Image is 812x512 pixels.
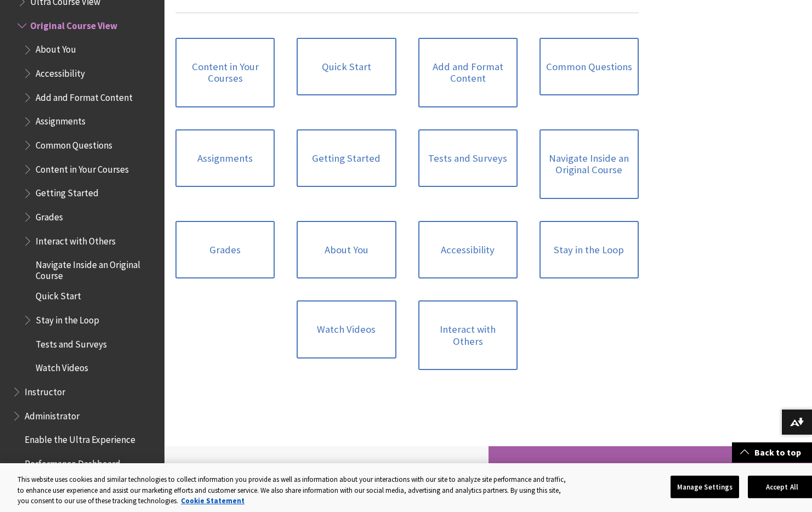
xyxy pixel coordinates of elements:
a: More information about your privacy, opens in a new tab [181,496,245,505]
span: Common Questions [36,136,112,151]
span: Administrator [25,407,80,422]
span: Enable the Ultra Experience [25,431,135,446]
span: Add and Format Content [36,88,133,103]
a: Add and Format Content [418,38,518,107]
span: Tests and Surveys [36,335,107,350]
a: Navigate Inside an Original Course [540,129,639,199]
span: Assignments [36,112,86,127]
button: Manage Settings [671,475,739,498]
a: Assignments [175,129,275,187]
span: Stay in the Loop [36,311,99,326]
a: Accessibility [418,221,518,279]
span: Original Course View [30,16,117,31]
a: Getting Started [297,129,396,187]
a: Content in Your Courses [175,38,275,107]
span: Interact with Others [36,232,116,247]
span: Watch Videos [36,359,88,374]
a: Interact with Others [418,300,518,370]
span: Navigate Inside an Original Course [36,255,157,281]
span: Getting Started [36,184,99,199]
span: Quick Start [36,287,81,302]
div: This website uses cookies and similar technologies to collect information you provide as well as ... [18,474,569,507]
a: Tests and Surveys [418,129,518,187]
a: Common Questions [540,38,639,96]
a: Quick Start [297,38,396,96]
a: Back to top [732,442,812,463]
a: Stay in the Loop [540,221,639,279]
a: About You [297,221,396,279]
span: Grades [36,208,63,223]
span: Content in Your Courses [36,160,129,175]
a: Grades [175,221,275,279]
span: Accessibility [36,64,85,79]
span: Performance Dashboard [25,454,121,469]
span: About You [36,41,76,55]
a: Watch Videos [297,300,396,359]
span: Instructor [25,383,65,397]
